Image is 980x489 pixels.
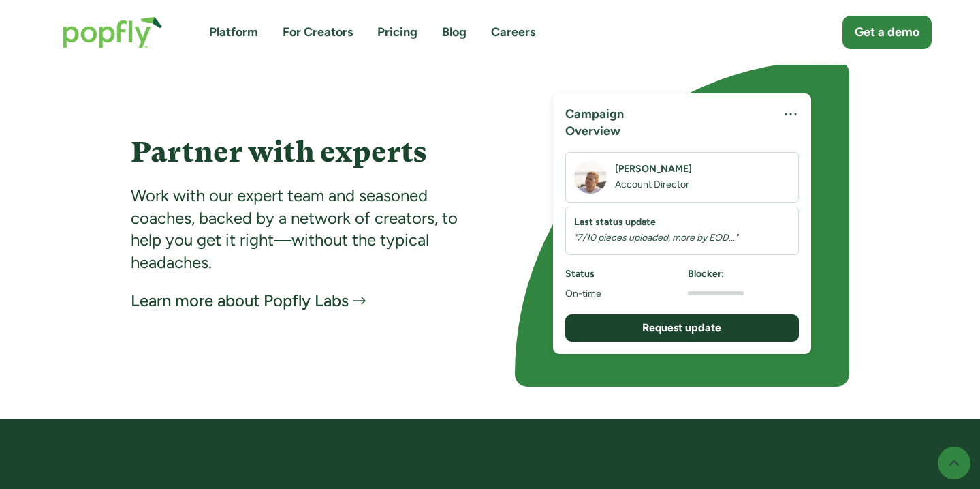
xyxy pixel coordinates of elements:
a: Learn more about Popfly Labs [131,290,366,312]
h5: Campaign Overview [565,106,676,140]
div: Request update [578,321,787,336]
a: Platform [209,24,258,41]
div: Work with our expert team and seasoned coaches, backed by a network of creators, to help you get ... [131,185,465,273]
h6: [PERSON_NAME] [615,162,692,176]
a: Pricing [377,24,417,41]
a: home [49,3,176,62]
div: On-time [565,285,676,302]
h6: Last status update [574,216,738,229]
div: Get a demo [855,24,919,41]
em: "7/10 pieces uploaded, more by EOD..." [574,232,738,243]
a: Get a demo [842,16,932,49]
div: Account Director [615,176,692,193]
a: For Creators [283,24,353,41]
h6: Blocker: [688,267,799,287]
h6: Status [565,267,676,281]
a: Careers [491,24,535,41]
a: Blog [442,24,467,41]
div: Learn more about Popfly Labs [131,290,349,312]
h4: Partner with experts [131,136,465,168]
